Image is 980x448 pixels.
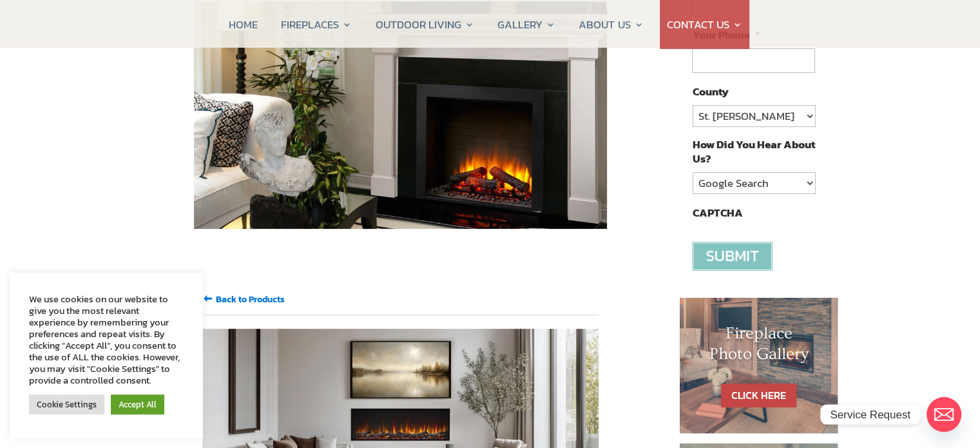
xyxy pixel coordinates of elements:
[202,290,213,307] span: 🠘
[692,242,773,271] input: Submit
[927,397,961,432] a: Email
[111,394,164,414] a: Accept All
[692,137,814,166] label: How Did You Hear About Us?
[706,324,812,370] h1: Fireplace Photo Gallery
[692,84,728,99] label: County
[29,293,184,386] div: We use cookies on our website to give you the most relevant experience by remembering your prefer...
[29,394,104,414] a: Cookie Settings
[216,293,285,306] input: Back to Products
[721,384,796,407] a: CLICK HERE
[692,206,742,220] label: CAPTCHA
